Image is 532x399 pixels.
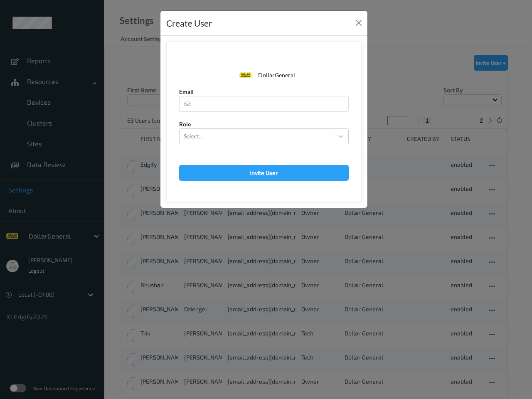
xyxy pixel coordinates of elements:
div: Create User [166,17,212,30]
button: Close [353,17,365,29]
label: Role [179,120,191,128]
label: Email [179,88,194,96]
div: DollarGeneral [258,71,295,79]
button: Invite User [179,165,349,181]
